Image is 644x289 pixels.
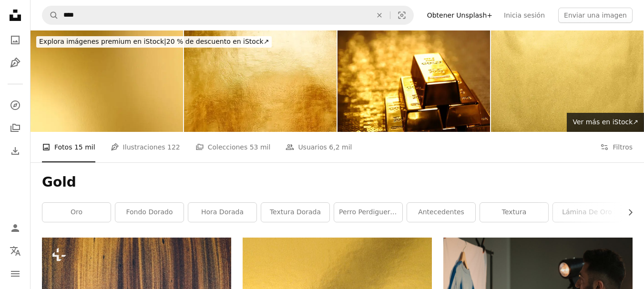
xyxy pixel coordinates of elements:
[42,6,59,24] button: Buscar en Unsplash
[184,30,337,132] img: Textura de fondo abstracto de pared brillante de oro, lujo hermoso y elegante
[329,142,352,152] span: 6,2 mil
[6,141,25,160] a: Historial de descargas
[491,30,644,132] img: Fondo de oro
[421,8,498,23] a: Obtener Unsplash+
[6,219,25,238] a: Iniciar sesión / Registrarse
[558,8,633,23] button: Enviar una imagen
[42,174,633,191] h1: Gold
[195,132,271,162] a: Colecciones 53 mil
[553,203,621,222] a: Lámina de oro
[6,30,25,50] a: Fotos
[261,203,329,222] a: Textura dorada
[390,6,413,24] button: Búsqueda visual
[567,113,644,132] a: Ver más en iStock↗
[188,203,256,222] a: Hora Dorada
[167,142,180,152] span: 122
[250,142,271,152] span: 53 mil
[111,132,180,162] a: Ilustraciones 122
[36,36,272,48] div: 20 % de descuento en iStock ↗
[622,203,633,222] button: desplazar lista a la derecha
[115,203,184,222] a: Fondo dorado
[6,264,25,283] button: Menú
[6,119,25,138] a: Colecciones
[407,203,475,222] a: antecedentes
[42,6,414,25] form: Encuentra imágenes en todo el sitio
[286,132,352,162] a: Usuarios 6,2 mil
[369,6,390,24] button: Borrar
[6,53,25,72] a: Ilustraciones
[31,30,277,53] a: Explora imágenes premium en iStock|20 % de descuento en iStock↗
[6,6,25,27] a: Inicio — Unsplash
[334,203,402,222] a: perro perdiguero de oro
[31,30,183,132] img: golden textura de fondo de
[42,203,111,222] a: oro
[572,118,638,126] span: Ver más en iStock ↗
[6,241,25,260] button: Idioma
[600,132,633,162] button: Filtros
[39,38,166,45] span: Explora imágenes premium en iStock |
[6,96,25,115] a: Explorar
[498,8,551,23] a: Inicia sesión
[337,30,490,132] img: Pila de barras de oro
[480,203,548,222] a: textura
